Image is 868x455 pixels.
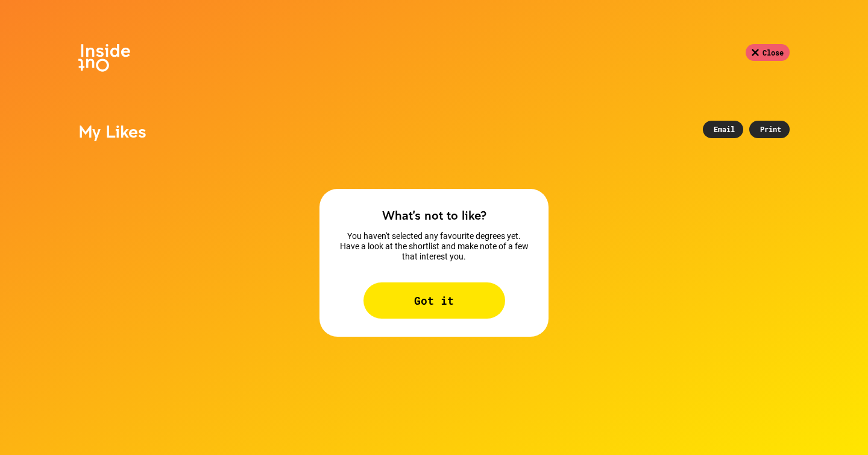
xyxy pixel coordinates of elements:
div: Print [749,121,790,138]
h3: What's not to like? [338,207,530,223]
div: Email [703,121,743,138]
div: Got it [363,282,505,319]
a: Got it [363,296,505,307]
div: Close [746,44,790,61]
p: You haven't selected any favourite degrees yet. Have a look at the shortlist and make note of a f... [338,231,530,262]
